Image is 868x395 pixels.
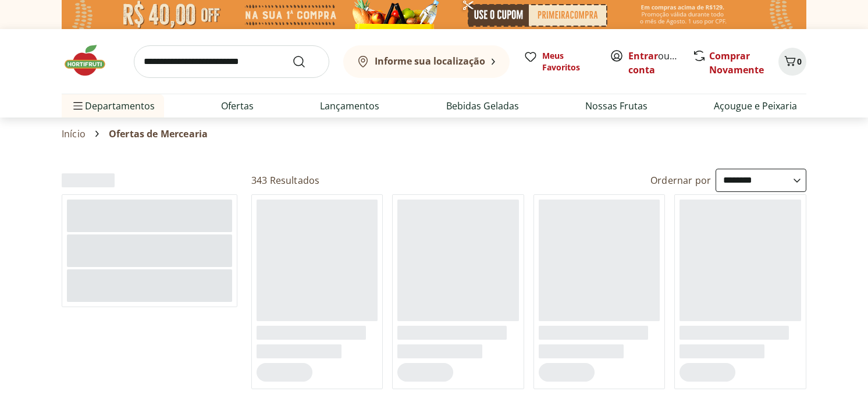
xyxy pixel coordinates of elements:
span: Meus Favoritos [542,50,596,73]
h2: 343 Resultados [251,174,319,187]
span: Departamentos [71,92,155,120]
button: Submit Search [292,55,320,69]
a: Meus Favoritos [524,50,596,73]
a: Ofertas [221,99,254,113]
a: Entrar [628,49,658,62]
a: Bebidas Geladas [446,99,519,113]
a: Comprar Novamente [709,49,764,76]
button: Carrinho [778,48,806,76]
button: Informe sua localização [343,45,510,78]
b: Informe sua localização [375,55,485,67]
span: Ofertas de Mercearia [109,129,208,139]
a: Açougue e Peixaria [714,99,797,113]
img: Hortifruti [62,43,120,78]
span: ou [628,49,680,77]
span: 0 [797,56,802,67]
a: Início [62,129,86,139]
a: Lançamentos [320,99,379,113]
a: Nossas Frutas [585,99,648,113]
input: search [134,45,329,78]
a: Criar conta [628,49,692,76]
label: Ordernar por [650,174,711,187]
button: Menu [71,92,85,120]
